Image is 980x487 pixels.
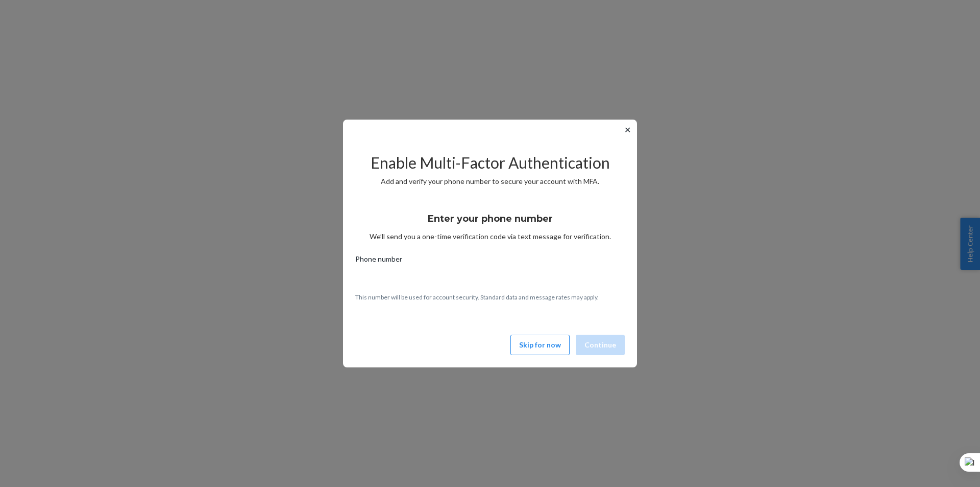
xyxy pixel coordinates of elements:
[428,212,553,225] h3: Enter your phone number
[355,176,625,187] p: Add and verify your phone number to secure your account with MFA.
[510,335,570,355] button: Skip for now
[622,124,633,136] button: ✕
[355,204,625,242] div: We’ll send you a one-time verification code via text message for verification.
[355,293,625,302] p: This number will be used for account security. Standard data and message rates may apply.
[576,335,625,355] button: Continue
[355,154,625,171] h2: Enable Multi-Factor Authentication
[355,254,402,268] span: Phone number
